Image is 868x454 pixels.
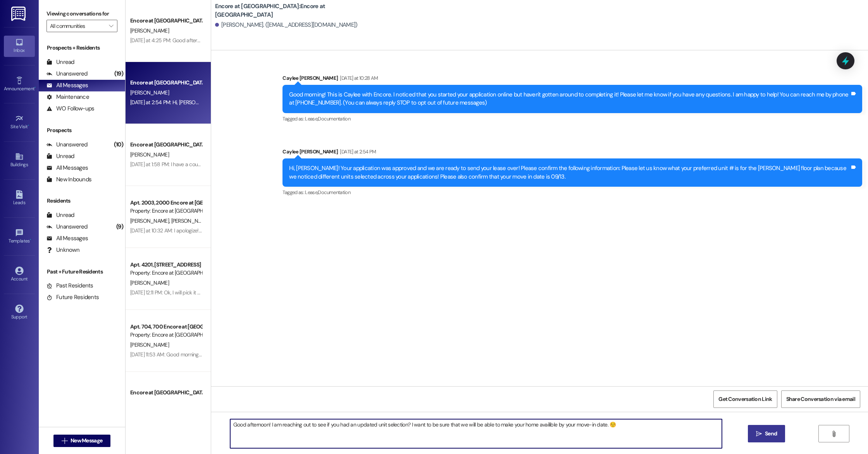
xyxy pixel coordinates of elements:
[4,112,35,133] a: Site Visit •
[62,438,67,444] i: 
[30,237,31,242] span: •
[46,58,74,66] div: Unread
[4,36,35,57] a: Inbox
[282,113,862,124] div: Tagged as:
[130,341,169,348] span: [PERSON_NAME]
[4,188,35,209] a: Leads
[130,289,254,296] div: [DATE] 12:11 PM: Ok, I will pick it up this afternoon. Thanks
[130,27,169,34] span: [PERSON_NAME]
[46,8,117,20] label: Viewing conversations for
[230,419,722,448] textarea: Good afternoon! I am reaching out to see if you had an updated unit selection? I want to be sure ...
[46,293,99,301] div: Future Residents
[46,105,94,113] div: WO Follow-ups
[130,199,202,207] div: Apt. 2003, 2000 Encore at [GEOGRAPHIC_DATA]
[4,226,35,247] a: Templates •
[130,269,202,277] div: Property: Encore at [GEOGRAPHIC_DATA]
[282,148,862,158] div: Caylee [PERSON_NAME]
[130,217,171,224] span: [PERSON_NAME]
[130,399,169,406] span: [PERSON_NAME]
[130,331,202,339] div: Property: Encore at [GEOGRAPHIC_DATA]
[130,151,169,158] span: [PERSON_NAME]
[130,161,299,168] div: [DATE] at 1:58 PM: I have a couple questions if you have a second to call me
[130,323,202,331] div: Apt. 704, 700 Encore at [GEOGRAPHIC_DATA]
[4,302,35,323] a: Support
[46,223,88,231] div: Unanswered
[305,189,318,196] span: Lease ,
[130,279,169,286] span: [PERSON_NAME]
[46,81,88,89] div: All Messages
[756,431,762,437] i: 
[786,395,855,403] span: Share Conversation via email
[53,435,111,447] button: New Message
[46,282,93,290] div: Past Residents
[112,139,125,151] div: (10)
[130,351,720,358] div: [DATE] 11:53 AM: Good morning, I tried to call and follow up about the online registration and le...
[318,189,350,196] span: Documentation
[318,115,350,122] span: Documentation
[46,211,74,219] div: Unread
[46,246,79,254] div: Unknown
[50,20,105,32] input: All communities
[215,21,358,29] div: [PERSON_NAME]. ([EMAIL_ADDRESS][DOMAIN_NAME])
[46,234,88,242] div: All Messages
[34,85,36,90] span: •
[171,217,210,224] span: [PERSON_NAME]
[130,261,202,269] div: Apt. 4201, [STREET_ADDRESS]
[765,430,777,438] span: Send
[781,390,860,408] button: Share Conversation via email
[748,425,785,442] button: Send
[130,227,403,234] div: [DATE] at 10:32 AM: I apologize! We hadn't seen the call in our system. What date and time works ...
[305,115,318,122] span: Lease ,
[831,431,837,437] i: 
[713,390,777,408] button: Get Conversation Link
[215,2,370,19] b: Encore at [GEOGRAPHIC_DATA]: Encore at [GEOGRAPHIC_DATA]
[130,207,202,215] div: Property: Encore at [GEOGRAPHIC_DATA]
[338,148,376,156] div: [DATE] at 2:54 PM
[718,395,772,403] span: Get Conversation Link
[39,44,125,52] div: Prospects + Residents
[338,74,378,82] div: [DATE] at 10:28 AM
[71,437,102,445] span: New Message
[130,79,202,87] div: Encore at [GEOGRAPHIC_DATA]
[282,74,862,85] div: Caylee [PERSON_NAME]
[46,152,74,160] div: Unread
[130,141,202,149] div: Encore at [GEOGRAPHIC_DATA]
[112,68,125,80] div: (19)
[4,150,35,171] a: Buildings
[4,264,35,285] a: Account
[282,187,862,198] div: Tagged as:
[39,197,125,205] div: Residents
[28,123,29,128] span: •
[289,91,850,107] div: Good morning! This is Caylee with Encore. I noticed that you started your application online but ...
[289,164,850,181] div: Hi, [PERSON_NAME]! Your application was approved and we are ready to send your lease over! Please...
[109,23,113,29] i: 
[46,70,88,78] div: Unanswered
[46,141,88,149] div: Unanswered
[46,93,89,101] div: Maintenance
[114,221,125,233] div: (9)
[39,268,125,276] div: Past + Future Residents
[39,126,125,134] div: Prospects
[130,89,169,96] span: [PERSON_NAME]
[130,389,202,397] div: Encore at [GEOGRAPHIC_DATA]
[11,7,27,21] img: ResiDesk Logo
[46,164,88,172] div: All Messages
[46,175,91,184] div: New Inbounds
[130,17,202,25] div: Encore at [GEOGRAPHIC_DATA]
